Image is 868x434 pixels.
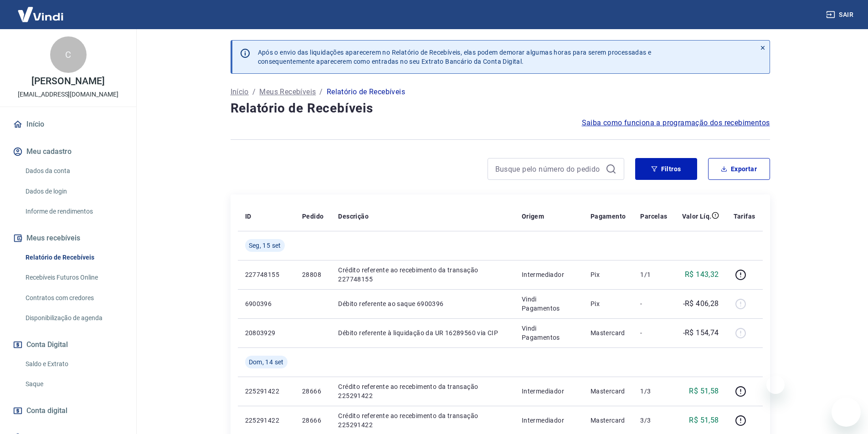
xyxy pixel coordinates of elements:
a: Saiba como funciona a programação dos recebimentos [582,117,770,128]
p: 28666 [302,416,324,425]
span: Dom, 14 set [249,357,284,367]
a: Saldo e Extrato [22,355,125,373]
a: Relatório de Recebíveis [22,248,125,267]
p: 1/3 [640,387,667,396]
p: Intermediador [522,270,576,279]
p: / [252,87,256,97]
button: Meu cadastro [11,142,125,162]
p: 225291422 [245,416,288,425]
p: 1/1 [640,270,667,279]
span: Seg, 15 set [249,241,281,250]
p: Débito referente ao saque 6900396 [338,299,507,308]
a: Recebíveis Futuros Online [22,268,125,287]
p: Pagamento [591,212,626,221]
p: Crédito referente ao recebimento da transação 225291422 [338,382,507,400]
button: Filtros [635,158,697,180]
a: Conta digital [11,401,125,421]
p: Tarifas [734,212,755,221]
p: Mastercard [591,328,626,337]
p: 3/3 [640,416,667,425]
p: / [319,87,323,97]
p: [EMAIL_ADDRESS][DOMAIN_NAME] [18,90,118,99]
p: Valor Líq. [682,212,712,221]
a: Início [11,114,125,134]
p: - [640,328,667,337]
p: Pix [591,299,626,308]
p: Pedido [302,212,324,221]
a: Saque [22,375,125,393]
a: Informe de rendimentos [22,202,125,221]
a: Meus Recebíveis [259,87,316,97]
button: Conta Digital [11,335,125,355]
span: Conta digital [26,404,67,417]
iframe: Botão para abrir a janela de mensagens [832,398,861,427]
h4: Relatório de Recebíveis [231,99,770,117]
p: Intermediador [522,387,576,396]
p: Origem [522,212,544,221]
p: Crédito referente ao recebimento da transação 225291422 [338,411,507,429]
p: R$ 143,32 [685,269,719,280]
p: - [640,299,667,308]
p: Parcelas [640,212,667,221]
p: -R$ 406,28 [683,298,719,309]
p: [PERSON_NAME] [31,77,104,86]
a: Dados de login [22,182,125,201]
p: Vindi Pagamentos [522,295,576,313]
p: 225291422 [245,387,288,396]
a: Contratos com credores [22,289,125,307]
p: 28666 [302,387,324,396]
p: Relatório de Recebíveis [327,87,405,97]
button: Meus recebíveis [11,228,125,248]
p: Mastercard [591,387,626,396]
p: R$ 51,58 [689,386,719,397]
input: Busque pelo número do pedido [495,162,602,176]
p: Mastercard [591,416,626,425]
iframe: Fechar mensagem [766,376,785,394]
p: Crédito referente ao recebimento da transação 227748155 [338,266,507,284]
p: Pix [591,270,626,279]
p: Descrição [338,212,369,221]
a: Início [231,87,249,97]
p: R$ 51,58 [689,415,719,426]
img: Vindi [11,0,70,28]
p: 6900396 [245,299,288,308]
p: 20803929 [245,328,288,337]
button: Sair [824,6,857,23]
a: Disponibilização de agenda [22,309,125,327]
p: 28808 [302,270,324,279]
button: Exportar [708,158,770,180]
p: Intermediador [522,416,576,425]
p: ID [245,212,252,221]
p: Débito referente à liquidação da UR 16289560 via CIP [338,328,507,337]
div: C [50,36,87,73]
a: Dados da conta [22,162,125,180]
p: Vindi Pagamentos [522,324,576,342]
p: Após o envio das liquidações aparecerem no Relatório de Recebíveis, elas podem demorar algumas ho... [258,48,652,66]
p: 227748155 [245,270,288,279]
p: -R$ 154,74 [683,327,719,338]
